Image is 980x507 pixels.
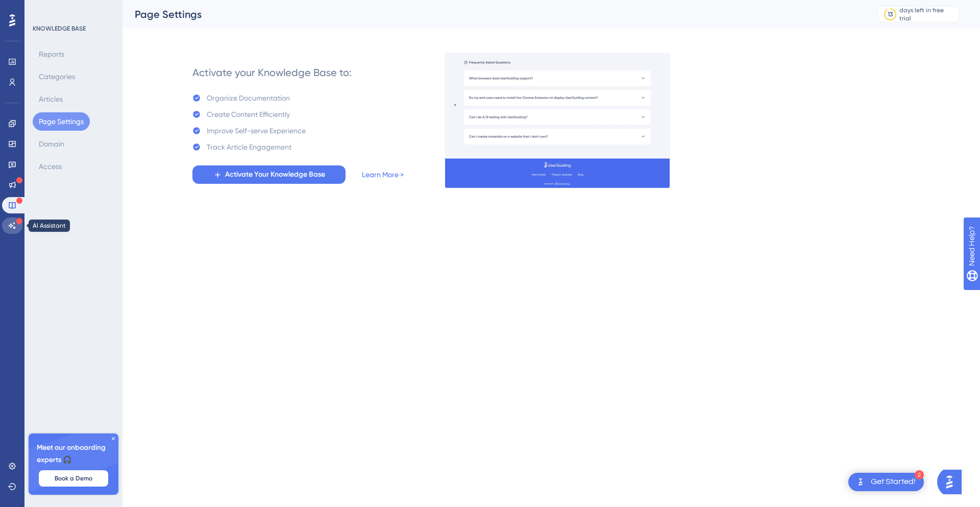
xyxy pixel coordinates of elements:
[888,10,893,18] div: 13
[33,135,70,153] button: Domain
[207,92,290,104] div: Organize Documentation
[33,90,69,108] button: Articles
[848,473,924,491] div: Open Get Started! checklist, remaining modules: 2
[207,141,291,153] div: Track Article Engagement
[362,168,404,181] a: Learn More >
[33,25,86,33] div: KNOWLEDGE BASE
[33,45,70,63] button: Reports
[55,474,92,482] span: Book a Demo
[937,467,968,497] iframe: UserGuiding AI Assistant Launcher
[192,65,352,80] div: Activate your Knowledge Base to:
[871,476,916,488] div: Get Started!
[915,470,924,479] div: 2
[854,476,867,488] img: launcher-image-alternative-text
[33,157,68,176] button: Access
[207,108,290,120] div: Create Content Efficiently
[37,442,110,466] span: Meet our onboarding experts 🎧
[899,6,956,22] div: days left in free trial
[39,470,108,487] button: Book a Demo
[225,168,325,181] span: Activate Your Knowledge Base
[24,3,64,15] span: Need Help?
[135,7,852,21] div: Page Settings
[192,165,346,184] button: Activate Your Knowledge Base
[33,112,90,131] button: Page Settings
[207,125,306,137] div: Improve Self-serve Experience
[33,67,81,86] button: Categories
[445,53,670,188] img: a27db7f7ef9877a438c7956077c236be.gif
